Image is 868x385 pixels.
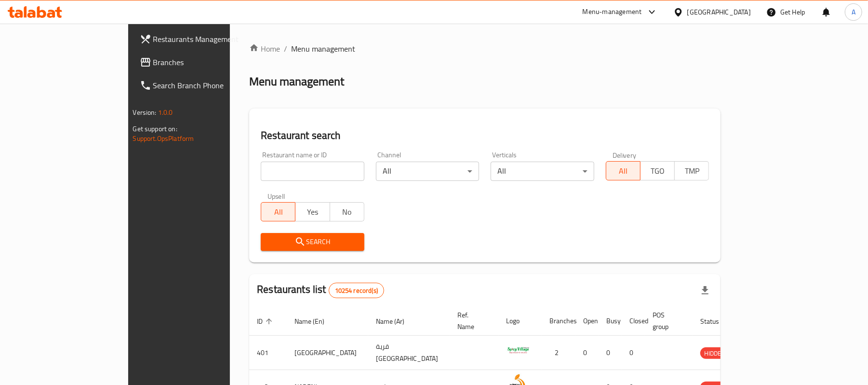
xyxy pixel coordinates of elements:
[542,336,575,370] td: 2
[261,128,709,143] h2: Restaurant search
[852,7,855,17] span: A
[610,164,637,178] span: All
[542,306,575,336] th: Branches
[700,348,729,359] span: HIDDEN
[694,279,717,302] div: Export file
[599,306,622,336] th: Busy
[622,336,645,370] td: 0
[376,316,417,327] span: Name (Ar)
[249,74,344,89] h2: Menu management
[491,162,594,181] div: All
[294,316,337,327] span: Name (En)
[299,205,326,219] span: Yes
[153,33,266,45] span: Restaurants Management
[261,202,295,221] button: All
[599,336,622,370] td: 0
[265,205,292,219] span: All
[257,282,384,298] h2: Restaurants list
[330,202,364,221] button: No
[133,123,177,135] span: Get support on:
[334,205,361,219] span: No
[575,306,599,336] th: Open
[257,316,275,327] span: ID
[287,336,368,370] td: [GEOGRAPHIC_DATA]
[261,233,364,251] button: Search
[158,106,173,119] span: 1.0.0
[132,74,273,97] a: Search Branch Phone
[640,161,675,180] button: TGO
[249,43,721,55] nav: breadcrumb
[268,236,357,248] span: Search
[133,132,194,145] a: Support.OpsPlatform
[153,80,266,91] span: Search Branch Phone
[291,43,355,55] span: Menu management
[613,151,637,158] label: Delivery
[575,336,599,370] td: 0
[153,56,266,68] span: Branches
[679,164,705,178] span: TMP
[644,164,671,178] span: TGO
[506,339,530,363] img: Spicy Village
[329,286,384,295] span: 10254 record(s)
[674,161,709,180] button: TMP
[329,283,384,298] div: Total records count
[687,7,751,17] div: [GEOGRAPHIC_DATA]
[295,202,330,221] button: Yes
[132,51,273,74] a: Branches
[457,309,487,332] span: Ref. Name
[622,306,645,336] th: Closed
[132,27,273,51] a: Restaurants Management
[700,316,732,327] span: Status
[284,43,287,55] li: /
[583,6,642,18] div: Menu-management
[498,306,542,336] th: Logo
[133,106,157,119] span: Version:
[700,347,729,359] div: HIDDEN
[261,162,364,181] input: Search for restaurant name or ID..
[368,336,450,370] td: قرية [GEOGRAPHIC_DATA]
[606,161,641,180] button: All
[267,192,285,199] label: Upsell
[376,162,480,181] div: All
[653,309,681,332] span: POS group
